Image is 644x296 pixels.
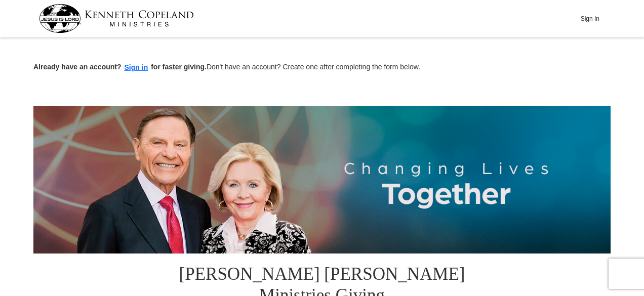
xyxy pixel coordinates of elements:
[39,4,194,33] img: kcm-header-logo.svg
[33,62,611,73] p: Don't have an account? Create one after completing the form below.
[575,11,605,26] button: Sign In
[33,63,207,71] strong: Already have an account? for faster giving.
[122,62,151,73] button: Sign in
